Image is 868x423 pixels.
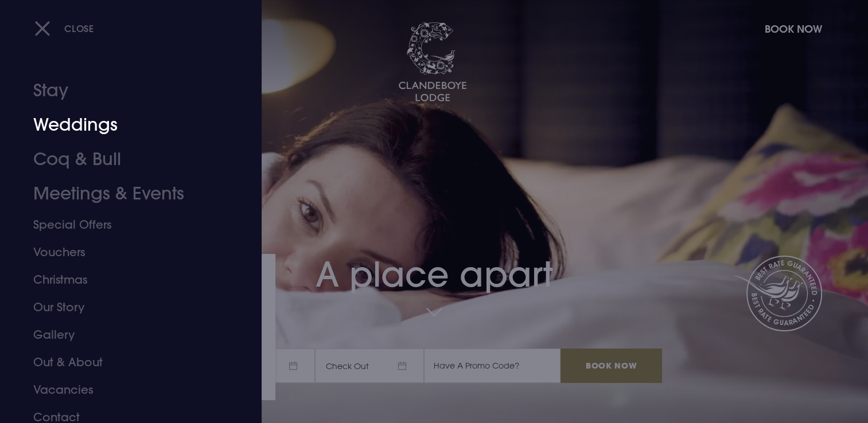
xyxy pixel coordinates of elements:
[33,321,215,348] a: Gallery
[33,177,215,211] a: Meetings & Events
[33,238,215,266] a: Vouchers
[64,22,94,34] span: Close
[33,293,215,321] a: Our Story
[33,108,215,142] a: Weddings
[33,142,215,177] a: Coq & Bull
[33,266,215,293] a: Christmas
[33,348,215,376] a: Out & About
[33,211,215,238] a: Special Offers
[33,376,215,404] a: Vacancies
[34,17,94,40] button: Close
[33,73,215,108] a: Stay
